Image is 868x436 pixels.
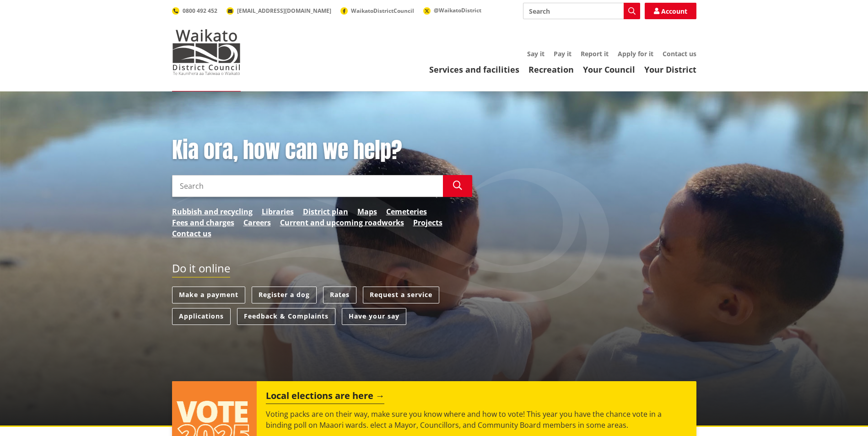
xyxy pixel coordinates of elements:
[303,206,348,217] a: District plan
[340,7,414,15] a: WaikatoDistrictCouncil
[342,308,406,325] a: Have your say
[172,29,241,75] img: Waikato District Council - Te Kaunihera aa Takiwaa o Waikato
[357,206,377,217] a: Maps
[172,217,234,228] a: Fees and charges
[172,175,443,197] input: Search input
[172,7,217,15] a: 0800 492 452
[172,137,472,164] h1: Kia ora, how can we help?
[583,64,635,75] a: Your Council
[237,7,331,15] span: [EMAIL_ADDRESS][DOMAIN_NAME]
[644,64,696,75] a: Your District
[618,49,653,58] a: Apply for it
[266,390,384,404] h2: Local elections are here
[172,228,211,239] a: Contact us
[581,49,609,58] a: Report it
[523,3,640,19] input: Search input
[528,64,574,75] a: Recreation
[226,7,331,15] a: [EMAIL_ADDRESS][DOMAIN_NAME]
[363,287,439,303] a: Request a service
[663,49,696,58] a: Contact us
[386,206,427,217] a: Cemeteries
[429,64,519,75] a: Services and facilities
[423,6,481,14] a: @WaikatoDistrict
[237,308,335,325] a: Feedback & Complaints
[172,308,231,325] a: Applications
[252,287,317,303] a: Register a dog
[266,409,687,431] p: Voting packs are on their way, make sure you know where and how to vote! This year you have the c...
[280,217,404,228] a: Current and upcoming roadworks
[183,7,217,15] span: 0800 492 452
[413,217,442,228] a: Projects
[172,206,253,217] a: Rubbish and recycling
[243,217,271,228] a: Careers
[172,287,245,303] a: Make a payment
[554,49,571,58] a: Pay it
[172,262,230,278] h2: Do it online
[351,7,414,15] span: WaikatoDistrictCouncil
[434,6,481,14] span: @WaikatoDistrict
[527,49,545,58] a: Say it
[323,287,356,303] a: Rates
[262,206,294,217] a: Libraries
[645,3,696,19] a: Account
